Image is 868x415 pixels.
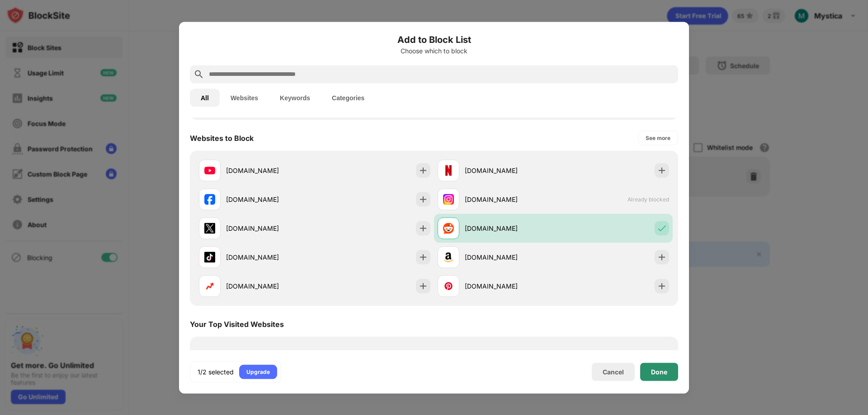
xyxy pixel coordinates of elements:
[190,33,678,46] h6: Add to Block List
[627,196,669,203] span: Already blocked
[443,223,454,233] img: favicons
[190,319,284,328] div: Your Top Visited Websites
[226,252,315,262] div: [DOMAIN_NAME]
[646,133,670,142] div: See more
[321,89,375,107] button: Categories
[465,195,553,204] div: [DOMAIN_NAME]
[412,347,456,391] img: personal-suggestions.svg
[651,368,667,375] div: Done
[443,165,454,176] img: favicons
[269,89,321,107] button: Keywords
[465,252,553,262] div: [DOMAIN_NAME]
[226,166,315,175] div: [DOMAIN_NAME]
[465,224,553,233] div: [DOMAIN_NAME]
[246,367,270,376] div: Upgrade
[226,224,315,233] div: [DOMAIN_NAME]
[443,194,454,205] img: favicons
[190,133,254,142] div: Websites to Block
[198,367,234,376] div: 1/2 selected
[204,223,215,233] img: favicons
[220,89,269,107] button: Websites
[226,281,315,291] div: [DOMAIN_NAME]
[190,89,220,107] button: All
[204,165,215,176] img: favicons
[204,252,215,262] img: favicons
[226,195,315,204] div: [DOMAIN_NAME]
[603,368,624,376] div: Cancel
[190,47,678,54] div: Choose which to block
[193,69,204,79] img: search.svg
[465,281,553,291] div: [DOMAIN_NAME]
[443,280,454,291] img: favicons
[204,280,215,291] img: favicons
[204,194,215,205] img: favicons
[465,166,553,175] div: [DOMAIN_NAME]
[443,252,454,262] img: favicons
